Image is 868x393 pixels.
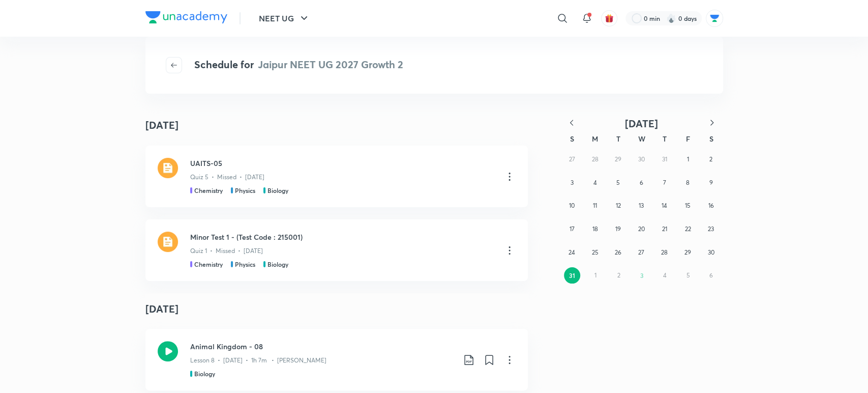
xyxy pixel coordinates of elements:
[656,221,673,237] button: August 21, 2025
[145,11,227,26] a: Company Logo
[145,329,528,390] a: Animal Kingdom - 08Lesson 8 • [DATE] • 1h 7m • [PERSON_NAME]Biology
[656,198,673,214] button: August 14, 2025
[703,221,719,237] button: August 23, 2025
[679,175,696,191] button: August 8, 2025
[569,271,575,279] abbr: August 31, 2025
[707,248,714,256] abbr: August 30, 2025
[662,202,667,209] abbr: August 14, 2025
[686,179,690,186] abbr: August 8, 2025
[656,175,673,191] button: August 7, 2025
[685,202,691,209] abbr: August 15, 2025
[610,244,626,261] button: August 26, 2025
[703,175,719,191] button: August 9, 2025
[190,158,495,169] h3: UAITS-05
[686,134,690,144] abbr: Friday
[563,221,580,237] button: August 17, 2025
[587,221,603,237] button: August 18, 2025
[709,155,712,163] abbr: August 2, 2025
[568,248,575,256] abbr: August 24, 2025
[605,14,614,23] img: avatar
[610,198,626,214] button: August 12, 2025
[679,244,696,261] button: August 29, 2025
[570,179,573,186] abbr: August 3, 2025
[190,246,263,256] p: Quiz 1 • Missed • [DATE]
[267,186,288,195] h5: Biology
[593,202,597,209] abbr: August 11, 2025
[258,58,403,71] span: Jaipur NEET UG 2027 Growth 2
[569,202,575,209] abbr: August 10, 2025
[666,13,676,23] img: streak
[684,248,691,256] abbr: August 29, 2025
[638,225,645,233] abbr: August 20, 2025
[639,202,644,209] abbr: August 13, 2025
[679,198,696,214] button: August 15, 2025
[625,117,658,130] span: [DATE]
[615,225,621,233] abbr: August 19, 2025
[640,179,643,186] abbr: August 6, 2025
[679,221,696,237] button: August 22, 2025
[563,198,580,214] button: August 10, 2025
[656,244,673,261] button: August 28, 2025
[703,151,719,167] button: August 2, 2025
[145,219,528,281] a: quizMinor Test 1 - (Test Code : 215001)Quiz 1 • Missed • [DATE]ChemistryPhysicsBiology
[638,134,645,144] abbr: Wednesday
[194,369,215,378] h5: Biology
[587,198,603,214] button: August 11, 2025
[235,186,255,195] h5: Physics
[708,202,713,209] abbr: August 16, 2025
[661,248,668,256] abbr: August 28, 2025
[686,155,689,163] abbr: August 1, 2025
[615,202,620,209] abbr: August 12, 2025
[706,10,723,27] img: Abhishek Singh
[663,179,666,186] abbr: August 7, 2025
[633,221,649,237] button: August 20, 2025
[709,179,712,186] abbr: August 9, 2025
[194,57,403,73] h4: Schedule for
[610,221,626,237] button: August 19, 2025
[190,341,455,352] h3: Animal Kingdom - 08
[616,134,620,144] abbr: Tuesday
[633,244,649,261] button: August 27, 2025
[158,158,178,178] img: quiz
[679,151,696,167] button: August 1, 2025
[638,248,644,256] abbr: August 27, 2025
[570,134,574,144] abbr: Sunday
[253,8,316,29] button: NEET UG
[592,134,598,144] abbr: Monday
[601,10,617,26] button: avatar
[684,225,691,233] abbr: August 22, 2025
[145,293,528,325] h4: [DATE]
[267,260,288,269] h5: Biology
[190,356,326,365] p: Lesson 8 • [DATE] • 1h 7m • [PERSON_NAME]
[145,11,227,23] img: Company Logo
[563,244,580,261] button: August 24, 2025
[563,175,580,191] button: August 3, 2025
[587,244,603,261] button: August 25, 2025
[616,179,620,186] abbr: August 5, 2025
[633,175,649,191] button: August 6, 2025
[709,134,713,144] abbr: Saturday
[158,232,178,252] img: quiz
[663,134,667,144] abbr: Thursday
[194,186,223,195] h5: Chemistry
[703,244,719,261] button: August 30, 2025
[194,260,223,269] h5: Chemistry
[145,146,528,207] a: quizUAITS-05Quiz 5 • Missed • [DATE]ChemistryPhysicsBiology
[583,117,701,130] button: [DATE]
[145,118,178,133] h4: [DATE]
[587,175,603,191] button: August 4, 2025
[569,225,574,233] abbr: August 17, 2025
[593,179,596,186] abbr: August 4, 2025
[190,232,495,242] h3: Minor Test 1 - (Test Code : 215001)
[708,225,714,233] abbr: August 23, 2025
[190,173,264,182] p: Quiz 5 • Missed • [DATE]
[235,260,255,269] h5: Physics
[592,225,597,233] abbr: August 18, 2025
[564,267,580,284] button: August 31, 2025
[662,225,667,233] abbr: August 21, 2025
[703,198,719,214] button: August 16, 2025
[615,248,621,256] abbr: August 26, 2025
[610,175,626,191] button: August 5, 2025
[591,248,598,256] abbr: August 25, 2025
[633,198,649,214] button: August 13, 2025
